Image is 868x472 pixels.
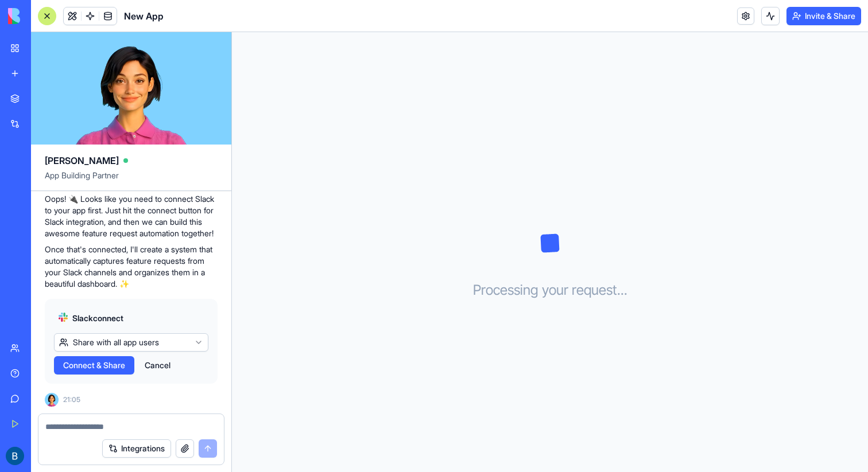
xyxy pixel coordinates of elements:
[45,393,59,407] img: Ella_00000_wcx2te.png
[45,193,218,239] p: Oops! 🔌 Looks like you need to connect Slack to your app first. Just hit the connect button for S...
[624,281,627,299] span: .
[54,356,134,375] button: Connect & Share
[72,313,123,324] span: Slack connect
[466,51,576,60] span: Jump back into the chat to proceed
[45,154,119,167] span: [PERSON_NAME]
[139,356,176,375] button: Cancel
[473,281,627,299] h3: Processing your request
[621,281,624,299] span: .
[59,313,68,322] img: slack
[466,36,561,48] span: Hey, waiting for your input
[436,37,459,60] img: Ella_00000_wcx2te.png
[6,447,24,465] img: ACg8ocJVQs39fnfh4boQy9qEHDrOsznEDpVwNRPKGxSxkrtg_e7r9Q=s96-c
[617,281,621,299] span: .
[124,9,164,23] span: New App
[45,170,218,190] span: App Building Partner
[102,439,171,458] button: Integrations
[599,37,645,60] button: View
[8,8,79,24] img: logo
[786,7,861,25] button: Invite & Share
[45,244,218,290] p: Once that's connected, I'll create a system that automatically captures feature requests from you...
[63,360,125,371] span: Connect & Share
[63,395,80,404] span: 21:05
